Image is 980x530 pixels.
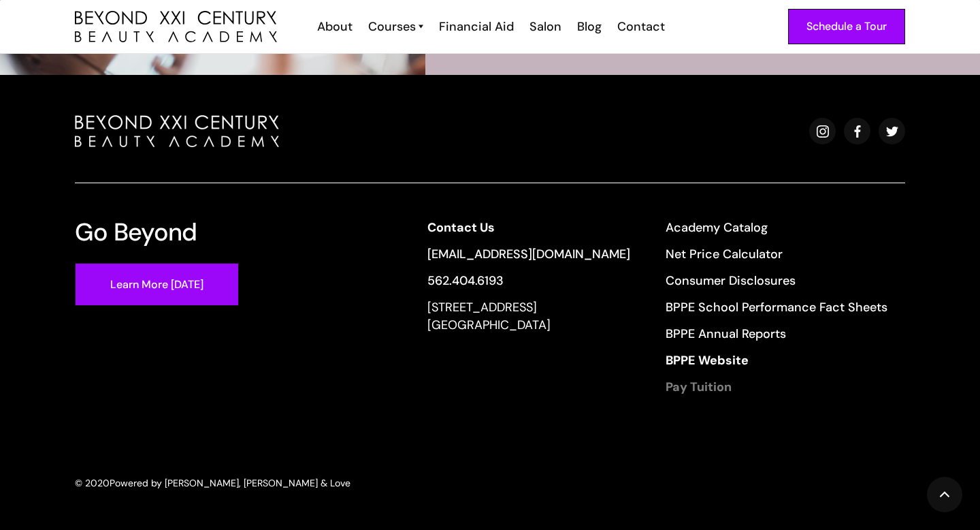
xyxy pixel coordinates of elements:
[427,245,630,263] a: [EMAIL_ADDRESS][DOMAIN_NAME]
[666,219,887,236] a: Academy Catalog
[368,18,423,35] a: Courses
[666,298,887,316] a: BPPE School Performance Fact Sheets
[427,219,630,236] a: Contact Us
[666,325,887,343] a: BPPE Annual Reports
[666,352,887,369] a: BPPE Website
[430,18,521,35] a: Financial Aid
[529,18,561,35] div: Salon
[439,18,514,35] div: Financial Aid
[110,476,350,490] div: Powered by [PERSON_NAME], [PERSON_NAME] & Love
[75,11,277,43] img: beyond 21st century beauty academy logo
[788,9,905,44] a: Schedule a Tour
[368,18,416,35] div: Courses
[666,379,732,395] strong: Pay Tuition
[427,219,495,236] strong: Contact Us
[427,272,630,290] a: 562.404.6193
[666,352,749,369] strong: BPPE Website
[75,219,197,245] h3: Go Beyond
[75,263,239,306] a: Learn More [DATE]
[75,11,277,43] a: home
[666,378,887,396] a: Pay Tuition
[666,245,887,263] a: Net Price Calculator
[617,18,665,35] div: Contact
[577,18,602,35] div: Blog
[317,18,353,35] div: About
[521,18,568,35] a: Salon
[666,272,887,290] a: Consumer Disclosures
[308,18,359,35] a: About
[608,18,672,35] a: Contact
[568,18,608,35] a: Blog
[806,18,887,35] div: Schedule a Tour
[75,476,110,490] div: © 2020
[427,298,630,334] div: [STREET_ADDRESS] [GEOGRAPHIC_DATA]
[75,115,279,147] img: beyond beauty logo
